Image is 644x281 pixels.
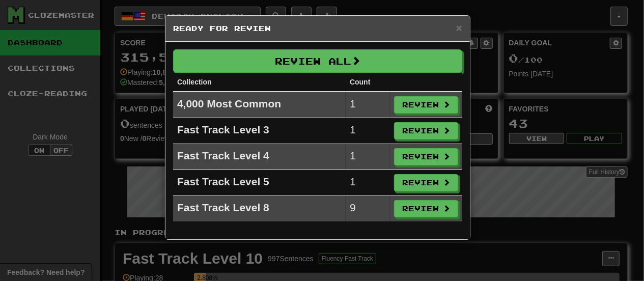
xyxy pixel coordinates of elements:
td: 4,000 Most Common [173,92,346,118]
button: Review [394,200,458,217]
td: 1 [346,144,390,170]
h5: Ready for Review [173,23,462,34]
button: Review [394,148,458,165]
td: 9 [346,196,390,222]
th: Count [346,73,390,92]
td: Fast Track Level 3 [173,118,346,144]
span: × [456,22,462,34]
button: Review [394,122,458,139]
td: Fast Track Level 4 [173,144,346,170]
button: Review [394,174,458,191]
button: Review All [173,49,462,73]
td: Fast Track Level 5 [173,170,346,196]
td: 1 [346,118,390,144]
button: Close [456,22,462,33]
td: 1 [346,170,390,196]
th: Collection [173,73,346,92]
button: Review [394,96,458,114]
td: Fast Track Level 8 [173,196,346,222]
td: 1 [346,92,390,118]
